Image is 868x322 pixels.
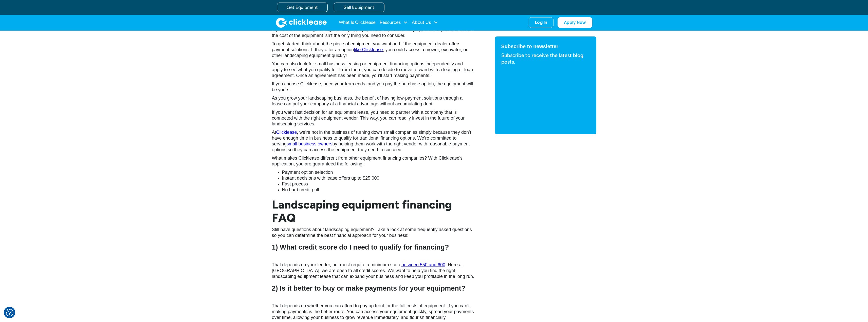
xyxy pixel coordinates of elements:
[276,17,327,28] img: Clicklease logo
[334,3,384,12] a: Sell Equipment
[282,169,475,175] li: Payment option selection
[501,52,590,65] p: Subscribe to receive the latest blog posts.
[6,309,13,316] button: Consent Preferences
[272,129,475,153] p: At , we’re not in the business of turning down small companies simply because they don’t have eno...
[380,17,408,28] div: Resources
[282,175,475,181] li: Instant decisions with lease offers up to $25,000
[272,243,475,251] h3: 1) What credit score do I need to qualify for financing?
[272,198,475,224] h2: Landscaping equipment financing FAQ
[535,20,547,25] div: Log In
[501,70,590,128] iframe: Form
[277,3,328,12] a: Get Equipment
[272,303,475,320] p: That depends on whether you can afford to pay up front for the full costs of equipment. If you ca...
[272,81,475,93] p: If you choose Clicklease, once your term ends, and you pay the purchase option, the equipment wil...
[282,187,475,193] li: No hard credit pull
[412,17,438,28] div: About Us
[276,130,297,135] a: Clicklease
[276,17,327,28] a: home
[272,155,475,167] p: What makes Clicklease different from other equipment financing companies? With Clicklease's appli...
[272,285,475,292] h3: 2) Is it better to buy or make payments for your equipment?
[282,181,475,187] li: Fast process
[272,41,475,59] p: To get started, think about the piece of equipment you want and if the equipment dealer offers pa...
[272,227,475,238] p: Still have questions about landscaping equipment? Take a look at some frequently asked questions ...
[272,61,475,79] p: You can also look for small business leasing or equipment financing options independently and app...
[501,43,590,50] div: Subscribe to newsletter
[6,309,13,316] img: Revisit consent button
[339,17,376,28] a: What Is Clicklease
[558,17,592,28] a: Apply Now
[287,141,333,146] a: small business owners
[272,95,475,107] p: As you grow your landscaping business, the benefit of having low-payment solutions through a leas...
[272,262,475,279] p: That depends on your lender, but most require a minimum score . Here at [GEOGRAPHIC_DATA], we are...
[354,47,383,52] a: like Clicklease
[272,27,475,39] p: If you are considering leasing landscaping equipment for your landscaping business, remember that...
[401,262,445,267] a: between 550 and 600
[272,109,475,127] p: If you want fast decision for an equipment lease, you need to partner with a company that is conn...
